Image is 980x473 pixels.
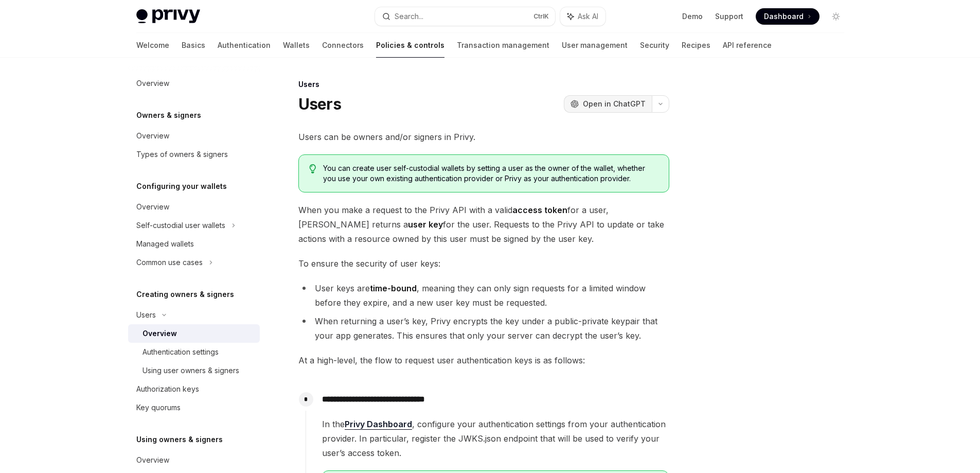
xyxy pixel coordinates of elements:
[764,11,804,22] span: Dashboard
[218,33,271,58] a: Authentication
[136,9,200,24] img: light logo
[136,433,223,446] h5: Using owners & signers
[322,417,669,460] span: In the , configure your authentication settings from your authentication provider. In particular,...
[136,401,181,414] div: Key quorums
[182,33,205,58] a: Basics
[640,33,669,58] a: Security
[298,130,669,144] span: Users can be owners and/or signers in Privy.
[298,314,669,343] li: When returning a user’s key, Privy encrypts the key under a public-private keypair that your app ...
[136,77,169,90] div: Overview
[136,109,201,121] h5: Owners & signers
[715,11,743,22] a: Support
[578,11,598,22] span: Ask AI
[756,8,819,25] a: Dashboard
[136,256,203,269] div: Common use cases
[370,283,417,293] strong: time-bound
[136,180,227,192] h5: Configuring your wallets
[128,451,260,469] a: Overview
[323,163,658,184] span: You can create user self-custodial wallets by setting a user as the owner of the wallet, whether ...
[128,380,260,398] a: Authorization keys
[136,238,194,250] div: Managed wallets
[345,419,412,430] a: Privy Dashboard
[136,454,169,466] div: Overview
[682,11,703,22] a: Demo
[298,95,341,113] h1: Users
[142,327,177,340] div: Overview
[560,7,605,26] button: Ask AI
[136,33,169,58] a: Welcome
[142,346,219,358] div: Authentication settings
[128,198,260,216] a: Overview
[533,12,549,21] span: Ctrl K
[128,235,260,253] a: Managed wallets
[128,398,260,417] a: Key quorums
[298,79,669,90] div: Users
[136,148,228,161] div: Types of owners & signers
[723,33,772,58] a: API reference
[298,256,669,271] span: To ensure the security of user keys:
[136,309,156,321] div: Users
[128,127,260,145] a: Overview
[395,10,423,23] div: Search...
[128,74,260,93] a: Overview
[136,130,169,142] div: Overview
[564,95,652,113] button: Open in ChatGPT
[322,33,364,58] a: Connectors
[128,145,260,164] a: Types of owners & signers
[136,383,199,395] div: Authorization keys
[136,288,234,301] h5: Creating owners & signers
[408,219,443,230] strong: user key
[375,7,555,26] button: Search...CtrlK
[457,33,549,58] a: Transaction management
[376,33,444,58] a: Policies & controls
[309,164,316,173] svg: Tip
[562,33,628,58] a: User management
[128,343,260,361] a: Authentication settings
[142,364,239,377] div: Using user owners & signers
[298,203,669,246] span: When you make a request to the Privy API with a valid for a user, [PERSON_NAME] returns a for the...
[283,33,310,58] a: Wallets
[298,353,669,367] span: At a high-level, the flow to request user authentication keys is as follows:
[583,99,646,109] span: Open in ChatGPT
[136,219,225,232] div: Self-custodial user wallets
[512,205,567,215] strong: access token
[828,8,844,25] button: Toggle dark mode
[136,201,169,213] div: Overview
[682,33,710,58] a: Recipes
[128,324,260,343] a: Overview
[298,281,669,310] li: User keys are , meaning they can only sign requests for a limited window before they expire, and ...
[128,361,260,380] a: Using user owners & signers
